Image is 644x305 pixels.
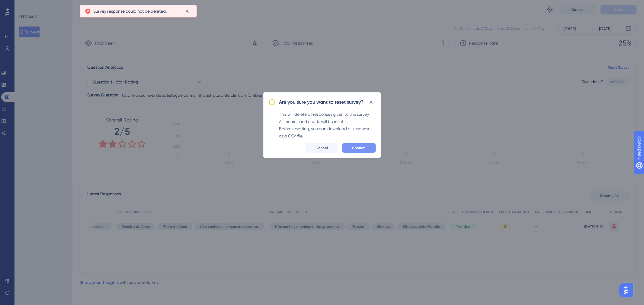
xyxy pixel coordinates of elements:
[279,99,364,106] h2: Are you sure you want to reset survey?
[279,111,376,140] div: This will delete all responses given to this survey. All metrics and charts will be reset. Before...
[352,146,366,150] span: Confirm
[93,8,167,15] span: Survey response could not be deleted.
[619,281,637,299] iframe: UserGuiding AI Assistant Launcher
[14,2,38,9] span: Need Help?
[316,146,328,150] span: Cancel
